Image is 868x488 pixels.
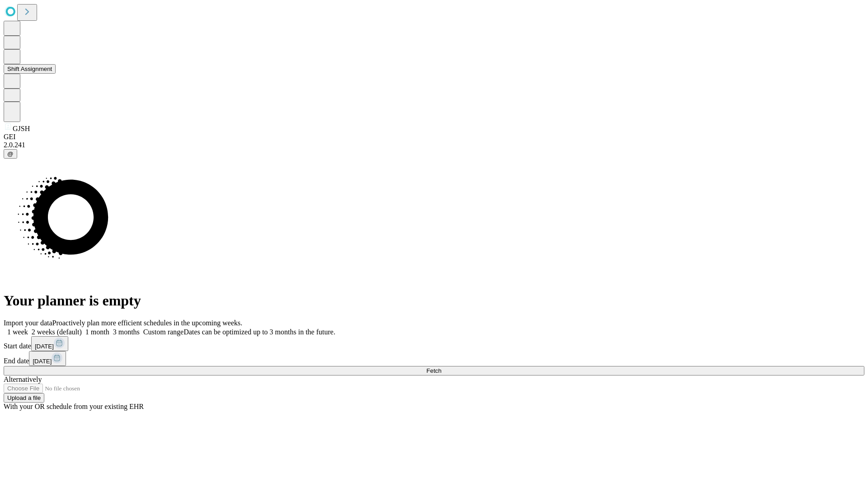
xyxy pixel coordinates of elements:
[4,336,864,351] div: Start date
[4,292,864,309] h1: Your planner is empty
[32,328,82,336] span: 2 weeks (default)
[4,393,44,403] button: Upload a file
[35,343,54,350] span: [DATE]
[4,319,52,327] span: Import your data
[7,328,28,336] span: 1 week
[31,336,68,351] button: [DATE]
[4,403,144,410] span: With your OR schedule from your existing EHR
[4,351,864,366] div: End date
[426,367,441,374] span: Fetch
[4,133,864,141] div: GEI
[4,149,17,159] button: @
[52,319,242,327] span: Proactively plan more efficient schedules in the upcoming weeks.
[4,64,56,74] button: Shift Assignment
[13,125,30,132] span: GJSH
[143,328,184,336] span: Custom range
[4,366,864,375] button: Fetch
[4,375,42,383] span: Alternatively
[7,150,14,157] span: @
[184,328,335,336] span: Dates can be optimized up to 3 months in the future.
[85,328,109,336] span: 1 month
[4,141,864,149] div: 2.0.241
[113,328,140,336] span: 3 months
[33,358,52,365] span: [DATE]
[29,351,66,366] button: [DATE]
